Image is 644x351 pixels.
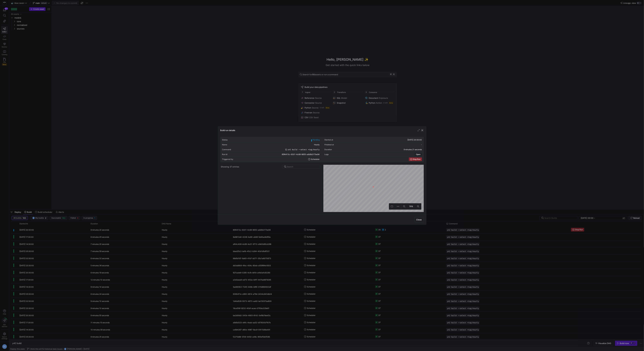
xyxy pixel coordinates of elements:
span: Open [416,153,421,155]
span: 70% [409,205,414,208]
div: Triggered by [222,158,233,160]
span: y42 build --select +tag:hourly [288,148,320,151]
span: Stop Run [413,158,421,160]
img: logo.gif [371,186,375,191]
button: 70% [407,203,415,209]
div: Logs [324,153,329,155]
input: Search [287,165,318,168]
div: Status [222,139,228,141]
div: Run Id [222,153,228,155]
div: Showing 37 entries [221,165,239,168]
div: Started at [324,139,333,141]
div: Name [222,144,227,146]
span: Hourly [314,144,320,146]
div: Finished at [324,144,334,146]
button: Close [414,217,424,222]
button: Stop Run [409,157,422,161]
span: Pending [313,139,320,141]
y42-duration: 9 minutes 21 seconds [404,148,422,151]
span: [DATE] 20:30:00 [408,139,422,141]
span: Scheduler [311,158,320,160]
button: Open [415,153,422,156]
div: Command [222,148,231,151]
h3: Build run details [220,129,235,132]
div: Duration [324,148,332,151]
span: - [421,143,422,146]
span: Close [416,218,422,221]
span: 85f4413c-6301-4c68-8655-adb9b317be94 [282,153,320,155]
